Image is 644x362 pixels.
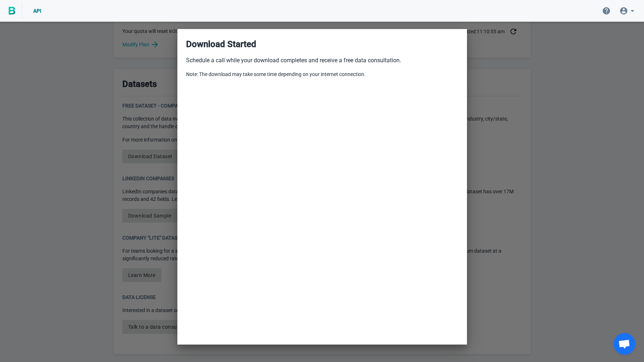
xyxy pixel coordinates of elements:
[186,71,458,78] p: Note: The download may take some time depending on your internet connection.
[186,38,458,50] h3: Download Started
[186,56,458,65] p: Schedule a call while your download completes and receive a free data consultation.
[9,7,15,15] img: BigPicture.io
[33,8,41,14] span: API
[614,333,635,355] a: Chat öffnen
